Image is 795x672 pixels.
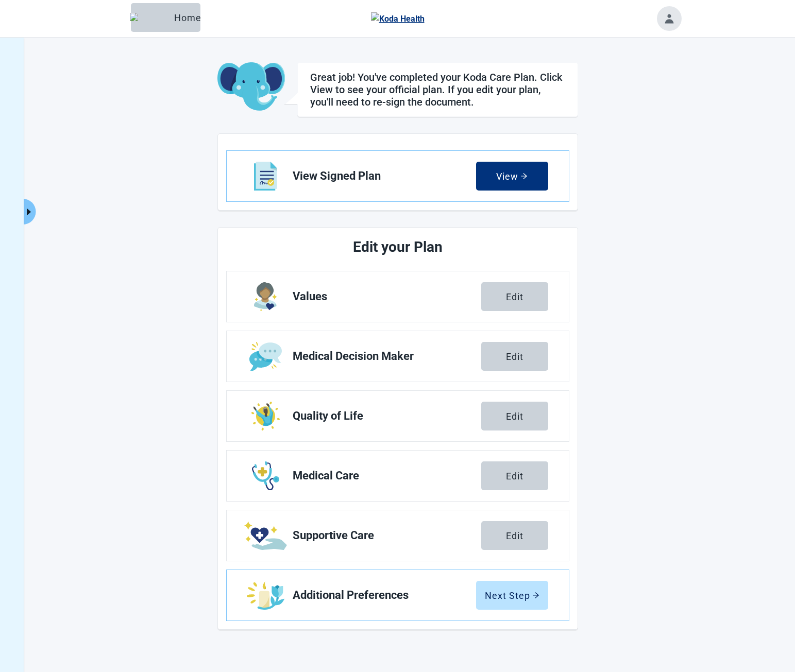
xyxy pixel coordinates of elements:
[227,331,569,382] a: Edit Medical Decision Maker section
[227,570,569,621] a: Edit Additional Preferences section
[532,592,539,599] span: arrow-right
[496,171,528,181] div: View
[506,530,523,541] div: Edit
[293,470,481,482] span: Medical Care
[476,162,548,191] button: Viewarrow-right
[293,290,481,303] span: Values
[293,529,481,542] span: Supportive Care
[227,451,569,501] a: Edit Medical Care section
[506,291,523,302] div: Edit
[114,62,681,630] main: Main content
[371,12,425,25] img: Koda Health
[506,351,523,361] div: Edit
[293,350,481,363] span: Medical Decision Maker
[476,581,548,610] button: Next Steparrow-right
[657,6,682,31] button: Toggle account menu
[310,71,565,108] h1: Great job! You've completed your Koda Care Plan. Click View to see your official plan. If you edi...
[23,199,36,225] button: Expand menu
[506,471,523,481] div: Edit
[227,391,569,441] a: Edit Quality of Life section
[481,521,548,550] button: Edit
[227,151,569,201] a: View View Signed Plan section
[131,3,200,32] button: ElephantHome
[217,62,285,112] img: Koda Elephant
[227,510,569,561] a: Edit Supportive Care section
[506,411,523,421] div: Edit
[485,590,539,600] div: Next Step
[481,342,548,371] button: Edit
[227,271,569,322] a: Edit Values section
[130,13,170,22] img: Elephant
[139,12,192,23] div: Home
[481,282,548,311] button: Edit
[481,461,548,490] button: Edit
[293,589,476,601] span: Additional Preferences
[24,207,33,217] span: caret-right
[481,402,548,430] button: Edit
[265,236,531,259] h2: Edit your Plan
[293,170,476,182] span: View Signed Plan
[293,410,481,422] span: Quality of Life
[520,173,528,180] span: arrow-right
